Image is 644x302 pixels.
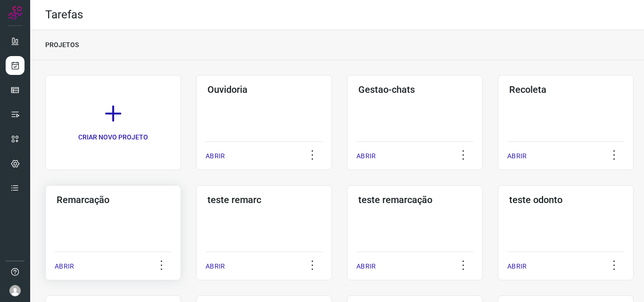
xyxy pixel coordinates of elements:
[509,84,622,95] h3: Recoleta
[206,261,225,271] p: ABRIR
[57,194,170,205] h3: Remarcação
[207,194,321,205] h3: teste remarc
[356,151,376,161] p: ABRIR
[507,261,527,271] p: ABRIR
[45,8,83,22] h2: Tarefas
[206,151,225,161] p: ABRIR
[9,285,21,296] img: avatar-user-boy.jpg
[507,151,527,161] p: ABRIR
[358,194,471,205] h3: teste remarcação
[358,84,471,95] h3: Gestao-chats
[45,40,79,50] p: PROJETOS
[509,194,622,205] h3: teste odonto
[8,6,22,20] img: Logo
[207,84,321,95] h3: Ouvidoria
[356,261,376,271] p: ABRIR
[78,132,148,142] p: CRIAR NOVO PROJETO
[55,261,74,271] p: ABRIR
